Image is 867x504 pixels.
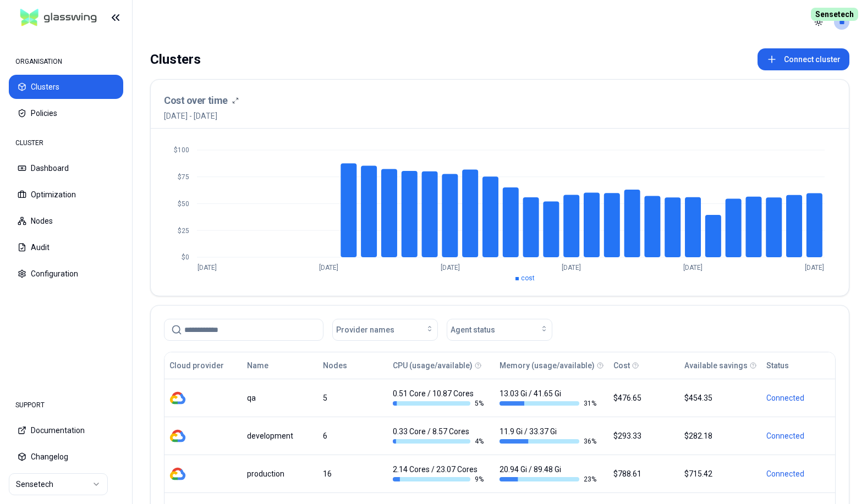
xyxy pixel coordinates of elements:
[169,355,224,376] button: Cloud provider
[766,430,830,441] div: Connected
[758,48,849,70] button: Connect cluster
[9,182,123,207] button: Optimization
[169,466,186,482] img: gcp
[247,355,268,376] button: Name
[684,355,748,376] button: Available savings
[164,93,228,108] h3: Cost over time
[178,200,189,208] tspan: $50
[182,253,189,261] tspan: $0
[500,426,596,446] div: 11.9 Gi / 33.37 Gi
[811,8,858,21] span: Sensetech
[9,101,123,125] button: Policies
[393,399,490,408] div: 5 %
[9,418,123,442] button: Documentation
[323,392,383,403] div: 5
[562,264,581,272] tspan: [DATE]
[178,227,189,235] tspan: $25
[169,428,186,444] img: gcp
[613,430,674,441] div: $293.33
[9,156,123,180] button: Dashboard
[613,355,630,376] button: Cost
[613,468,674,479] div: $788.61
[336,324,394,335] span: Provider names
[9,132,123,154] div: CLUSTER
[500,399,596,408] div: 31 %
[247,468,312,479] div: production
[9,75,123,99] button: Clusters
[393,437,490,446] div: 4 %
[393,388,490,408] div: 0.51 Core / 10.87 Cores
[247,392,312,403] div: qa
[323,430,383,441] div: 6
[9,235,123,259] button: Audit
[164,110,239,121] span: [DATE] - [DATE]
[197,264,217,272] tspan: [DATE]
[247,430,312,441] div: development
[683,264,703,272] tspan: [DATE]
[332,319,438,341] button: Provider names
[393,355,473,376] button: CPU (usage/available)
[500,475,596,484] div: 23 %
[441,264,460,272] tspan: [DATE]
[500,464,596,484] div: 20.94 Gi / 89.48 Gi
[9,394,123,416] div: SUPPORT
[174,146,189,154] tspan: $100
[447,319,552,341] button: Agent status
[451,324,495,335] span: Agent status
[9,51,123,73] div: ORGANISATION
[766,468,830,479] div: Connected
[16,5,101,31] img: GlassWing
[500,355,595,376] button: Memory (usage/available)
[9,262,123,286] button: Configuration
[521,274,535,282] span: cost
[9,445,123,469] button: Changelog
[684,468,757,479] div: $715.42
[500,437,596,446] div: 36 %
[393,475,490,484] div: 9 %
[178,173,189,181] tspan: $75
[323,355,347,376] button: Nodes
[766,392,830,403] div: Connected
[613,392,674,403] div: $476.65
[500,388,596,408] div: 13.03 Gi / 41.65 Gi
[766,360,789,371] div: Status
[684,392,757,403] div: $454.35
[805,264,824,272] tspan: [DATE]
[169,390,186,406] img: gcp
[323,468,383,479] div: 16
[684,430,757,441] div: $282.18
[319,264,338,272] tspan: [DATE]
[9,209,123,233] button: Nodes
[393,464,490,484] div: 2.14 Cores / 23.07 Cores
[150,48,201,70] div: Clusters
[393,426,490,446] div: 0.33 Core / 8.57 Cores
